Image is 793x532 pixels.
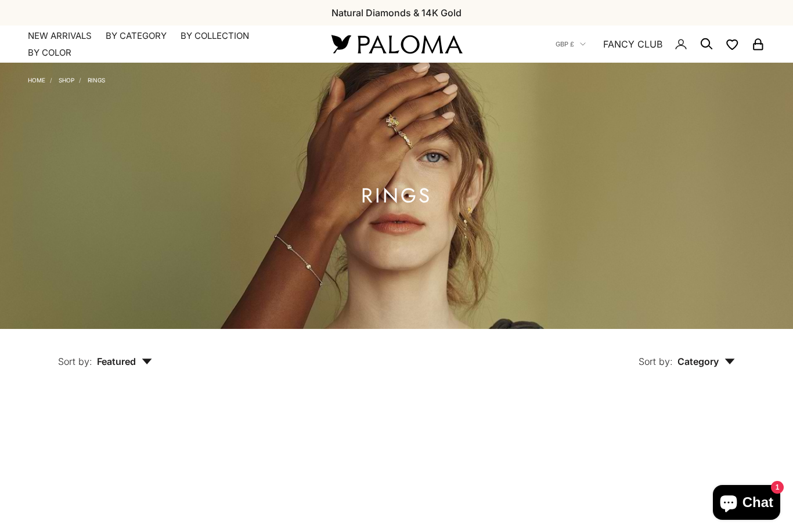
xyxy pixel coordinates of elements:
summary: By Color [28,47,71,59]
button: Sort by: Featured [31,329,179,378]
h1: Rings [361,189,432,203]
nav: Breadcrumb [28,74,105,84]
a: Rings [88,77,105,84]
a: FANCY CLUB [603,37,662,52]
a: Shop [59,77,74,84]
span: Category [677,356,735,367]
span: GBP £ [556,39,574,49]
a: Home [28,77,45,84]
summary: By Collection [181,30,249,42]
inbox-online-store-chat: Shopify online store chat [709,485,784,523]
span: Sort by: [639,356,673,367]
nav: Secondary navigation [556,26,765,63]
span: Featured [97,356,152,367]
a: NEW ARRIVALS [28,30,92,42]
summary: By Category [106,30,167,42]
button: Sort by: Category [612,329,762,378]
nav: Primary navigation [28,30,304,59]
p: Natural Diamonds & 14K Gold [331,5,462,20]
span: Sort by: [58,356,92,367]
button: GBP £ [556,39,586,49]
